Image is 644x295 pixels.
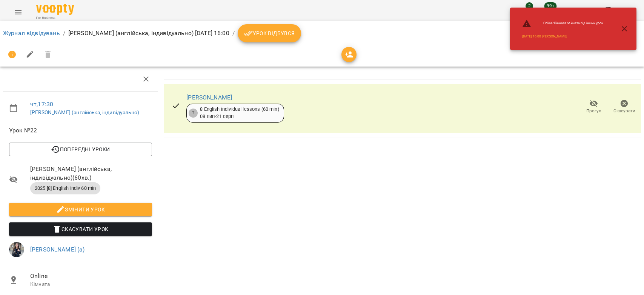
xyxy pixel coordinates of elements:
[68,29,229,38] p: [PERSON_NAME] (англійська, індивідуально) [DATE] 16:00
[36,4,74,15] img: Voopty Logo
[63,29,65,38] li: /
[522,34,567,39] a: [DATE] 16:00 [PERSON_NAME]
[30,246,85,253] a: [PERSON_NAME] (а)
[544,2,557,10] span: 99+
[15,225,146,234] span: Скасувати Урок
[186,94,232,101] a: [PERSON_NAME]
[30,272,152,281] span: Online
[232,29,235,38] li: /
[9,143,152,156] button: Попередні уроки
[36,16,74,20] span: For Business
[30,109,139,115] a: [PERSON_NAME] (англійська, індивідуально)
[9,222,152,236] button: Скасувати Урок
[609,96,639,118] button: Скасувати
[3,24,641,42] nav: breadcrumb
[9,126,152,135] span: Урок №22
[586,108,601,114] span: Прогул
[3,29,60,37] a: Журнал відвідувань
[200,106,279,120] div: 8 English individual lessons (60 min) 08 лип - 21 серп
[9,203,152,216] button: Змінити урок
[578,96,609,118] button: Прогул
[15,205,146,214] span: Змінити урок
[9,3,27,21] button: Menu
[30,101,53,108] a: чт , 17:30
[238,24,301,42] button: Урок відбувся
[9,242,24,257] img: 5dc71f453aaa25dcd3a6e3e648fe382a.JPG
[30,281,152,288] p: Кімната
[30,185,100,192] span: 2025 [8] English Indiv 60 min
[613,108,635,114] span: Скасувати
[15,145,146,154] span: Попередні уроки
[189,109,198,118] div: 7
[30,165,152,182] span: [PERSON_NAME] (англійська, індивідуально) ( 60 хв. )
[526,2,533,10] span: 2
[244,29,295,38] span: Урок відбувся
[516,16,609,31] li: Online : Кімната зайнята під інший урок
